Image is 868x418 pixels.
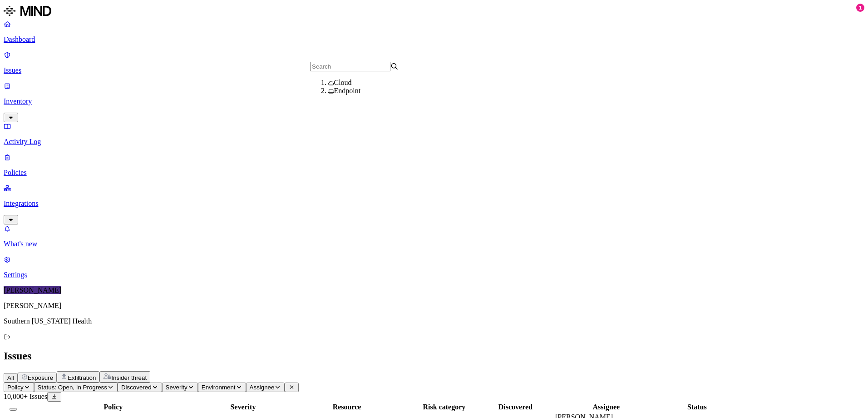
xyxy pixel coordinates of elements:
[555,403,657,411] div: Assignee
[205,403,281,411] div: Severity
[202,384,236,391] span: Environment
[7,374,14,381] span: All
[4,122,864,146] a: Activity Log
[4,97,864,105] p: Inventory
[4,51,864,75] a: Issues
[4,240,864,248] p: What's new
[10,408,17,411] button: Select all
[4,66,864,75] p: Issues
[334,79,352,86] span: Cloud
[4,169,864,177] p: Policies
[478,403,553,411] div: Discovered
[413,403,476,411] div: Risk category
[121,384,152,391] span: Discovered
[334,87,361,95] span: Endpoint
[4,153,864,177] a: Policies
[166,384,187,391] span: Severity
[28,374,53,381] span: Exposure
[4,393,47,400] span: 10,000+ Issues
[4,350,864,362] h2: Issues
[7,384,24,391] span: Policy
[659,403,735,411] div: Status
[4,20,864,44] a: Dashboard
[4,4,51,18] img: MIND
[4,224,864,248] a: What's new
[856,4,864,12] div: 1
[4,82,864,121] a: Inventory
[4,199,864,208] p: Integrations
[111,374,147,381] span: Insider threat
[250,384,275,391] span: Assignee
[4,35,864,44] p: Dashboard
[38,384,107,391] span: Status: Open, In Progress
[4,286,61,294] span: [PERSON_NAME]
[283,403,411,411] div: Resource
[23,403,203,411] div: Policy
[4,271,864,279] p: Settings
[4,138,864,146] p: Activity Log
[4,317,864,325] p: Southern [US_STATE] Health
[4,184,864,223] a: Integrations
[4,255,864,279] a: Settings
[310,62,390,71] input: Search
[4,4,864,20] a: MIND
[68,374,96,381] span: Exfiltration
